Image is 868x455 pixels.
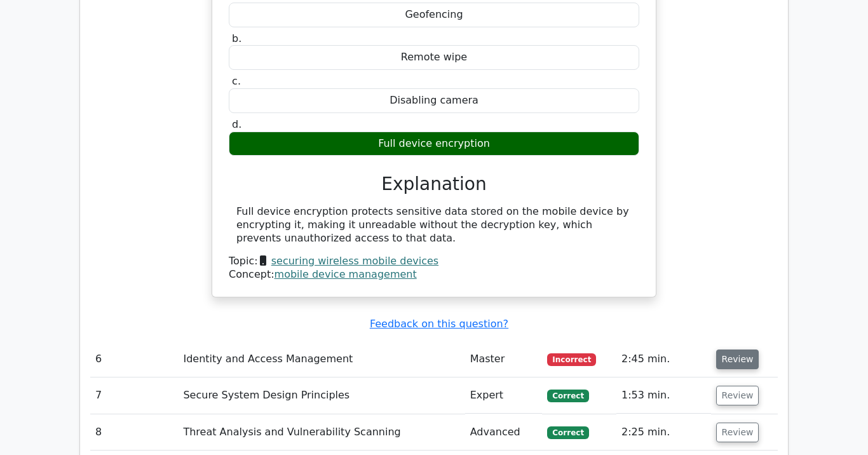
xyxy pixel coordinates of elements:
div: Topic: [229,255,639,268]
h3: Explanation [236,173,632,195]
span: Correct [547,390,588,402]
div: Geofencing [229,3,639,27]
td: 8 [90,414,178,451]
div: Concept: [229,268,639,282]
span: c. [232,75,241,87]
td: 2:25 min. [616,414,711,451]
td: Identity and Access Management [178,341,465,377]
span: Correct [547,426,588,439]
span: Incorrect [547,353,596,366]
a: mobile device management [275,268,417,280]
span: d. [232,118,241,130]
button: Review [716,350,759,369]
td: 1:53 min. [616,377,711,414]
td: Secure System Design Principles [178,377,465,414]
td: 2:45 min. [616,341,711,377]
td: Threat Analysis and Vulnerability Scanning [178,414,465,451]
div: Remote wipe [229,45,639,70]
td: 6 [90,341,178,377]
td: Advanced [465,414,543,451]
a: Feedback on this question? [370,318,508,330]
button: Review [716,386,759,405]
td: Expert [465,377,543,414]
div: Full device encryption [229,132,639,156]
a: securing wireless mobile devices [271,255,438,267]
td: 7 [90,377,178,414]
button: Review [716,423,759,442]
div: Disabling camera [229,88,639,113]
div: Full device encryption protects sensitive data stored on the mobile device by encrypting it, maki... [236,205,632,245]
td: Master [465,341,543,377]
span: b. [232,32,241,44]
